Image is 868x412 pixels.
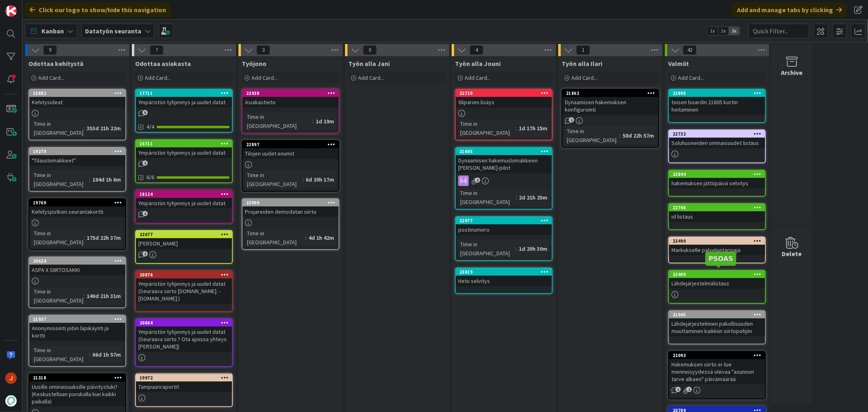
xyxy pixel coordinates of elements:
[146,123,154,131] span: 4/4
[142,251,148,256] span: 1
[29,90,125,97] div: 15882
[516,244,517,253] span: :
[669,130,765,138] div: 22732
[565,127,619,145] div: Time in [GEOGRAPHIC_DATA]
[782,249,802,259] div: Delete
[571,74,597,81] span: Add Card...
[465,74,491,81] span: Add Card...
[136,198,232,208] div: Ympäristön tyhjennys ja uudet datat
[136,90,232,97] div: 17711
[29,155,125,166] div: "Tilauslomakkeet"
[566,90,658,96] div: 21862
[669,138,765,148] div: Soluhuoneiden ominaisuudet listaus
[83,124,85,133] span: :
[455,147,553,210] a: 21605Dynaamisen hakemuslomakkeen [PERSON_NAME]-pilotTime in [GEOGRAPHIC_DATA]:2d 21h 25m
[33,200,125,206] div: 19769
[456,90,552,97] div: 22729
[669,352,765,359] div: 22093
[576,45,590,55] span: 1
[136,238,232,249] div: [PERSON_NAME]
[517,193,549,202] div: 2d 21h 25m
[251,74,278,81] span: Add Card...
[302,175,304,184] span: :
[562,90,658,97] div: 21862
[242,89,339,134] a: 22938AsiakastietoTime in [GEOGRAPHIC_DATA]:1d 19m
[669,278,765,289] div: Lähdejärjestelmälistaus
[455,89,553,140] a: 22729tiliparien lisäysTime in [GEOGRAPHIC_DATA]:1d 17h 15m
[243,97,339,107] div: Asiakastieto
[455,59,501,68] span: Työn alla Jouni
[140,320,232,326] div: 20864
[135,270,233,312] a: 20876Ympäristön tyhjennys ja uudet datat (Seuraava siirto [DOMAIN_NAME]. - [DOMAIN_NAME].)
[456,148,552,173] div: 21605Dynaamisen hakemuslomakkeen [PERSON_NAME]-pilot
[669,90,765,97] div: 22895
[136,140,232,158] div: 16711Ympäristön tyhjennys ja uudet datat
[348,59,390,68] span: Työn alla Jani
[142,211,148,216] span: 1
[668,270,766,304] a: 22409Lähdejärjestelmälistaus
[33,90,125,96] div: 15882
[256,45,270,55] span: 3
[135,318,233,367] a: 20864Ympäristön tyhjennys ja uudet datat (Seuraava siirto ? Ota ajoissa yhteys [PERSON_NAME])
[687,387,692,392] span: 1
[243,148,339,159] div: Tilojen uudet enumit
[243,199,339,206] div: 22909
[83,291,85,300] span: :
[456,155,552,173] div: Dynaamisen hakemuslomakkeen [PERSON_NAME]-pilot
[455,267,553,294] a: 23019Hetu selvitys
[621,131,656,140] div: 58d 22h 57m
[718,27,729,35] span: 2x
[140,191,232,197] div: 18124
[456,148,552,155] div: 21605
[136,147,232,158] div: Ympäristön tyhjennys ja uudet datat
[90,350,123,359] div: 66d 1h 57m
[29,199,125,206] div: 19769
[245,229,305,247] div: Time in [GEOGRAPHIC_DATA]
[306,233,336,242] div: 4d 1h 42m
[5,5,17,17] img: Visit kanbanzone.com
[136,140,232,147] div: 16711
[458,240,516,258] div: Time in [GEOGRAPHIC_DATA]
[32,346,89,364] div: Time in [GEOGRAPHIC_DATA]
[33,316,125,322] div: 21937
[140,232,232,237] div: 22077
[243,206,339,217] div: Projareiden demodatan siirto
[43,45,57,55] span: 9
[242,59,267,68] span: Työjono
[305,233,306,242] span: :
[29,90,125,107] div: 15882Kehitysideat
[669,271,765,289] div: 22409Lähdejärjestelmälistaus
[85,233,123,242] div: 175d 22h 37m
[136,97,232,107] div: Ympäristön tyhjennys ja uudet datat
[135,190,233,224] a: 18124Ympäristön tyhjennys ja uudet datat
[673,272,765,277] div: 22409
[136,231,232,238] div: 22077
[459,149,552,154] div: 21605
[669,311,765,318] div: 21945
[29,199,125,217] div: 19769Kehitysputken seurantakortti
[135,59,191,68] span: Odottaa asiakasta
[669,171,765,178] div: 22844
[83,233,85,242] span: :
[32,229,83,247] div: Time in [GEOGRAPHIC_DATA]
[669,318,765,336] div: Lähdejärjestelmien pakollisuuden muuttaminen kaikkiin siirtopohjiin
[29,323,125,341] div: Anonymisointi jobin läpikäynti ja kortti
[29,97,125,107] div: Kehitysideat
[673,312,765,318] div: 21945
[459,269,552,275] div: 23019
[33,375,125,381] div: 21318
[135,373,233,407] a: 19972Tampuuriraportit
[145,74,171,81] span: Add Card...
[673,90,765,96] div: 22895
[459,218,552,224] div: 22977
[732,2,847,17] div: Add and manage tabs by clicking
[85,27,141,35] b: Datatyön seuranta
[669,359,765,384] div: Hakemuksen siirto ei tue menneisyydessä olevaa "asunnon tarve alkaen" päivämäärää
[668,170,766,197] a: 22844hakemuksen jättöpäivä selvitys
[90,175,123,184] div: 184d 1h 6m
[32,119,83,137] div: Time in [GEOGRAPHIC_DATA]
[28,198,126,250] a: 19769Kehitysputken seurantakorttiTime in [GEOGRAPHIC_DATA]:175d 22h 37m
[242,140,339,192] a: 22897Tilojen uudet enumitTime in [GEOGRAPHIC_DATA]:6d 20h 17m
[243,90,339,107] div: 22938Asiakastieto
[669,171,765,188] div: 22844hakemuksen jättöpäivä selvitys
